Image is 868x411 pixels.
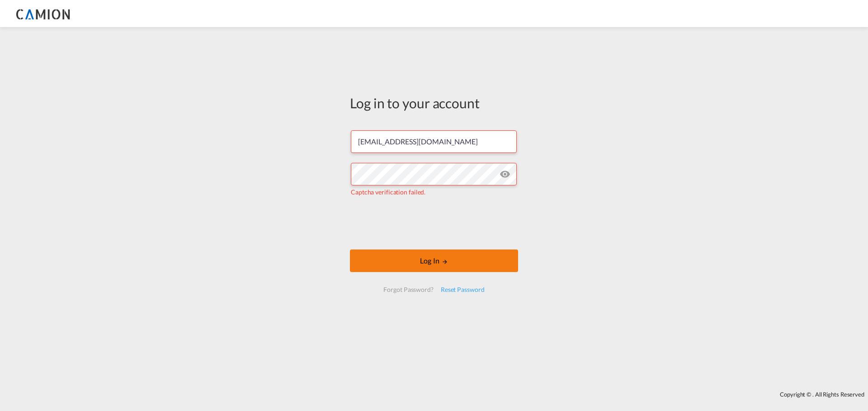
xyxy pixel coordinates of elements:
md-icon: icon-eye-off [500,169,510,180]
button: LOGIN [350,249,518,272]
div: Log in to your account [350,93,518,112]
div: Reset Password [437,282,488,298]
span: Captcha verification failed. [351,188,425,196]
input: Enter email/phone number [351,130,517,153]
div: Forgot Password? [380,282,437,298]
img: 05c02a603cfc11efa1b81fce21b124fa.png [14,4,75,24]
iframe: reCAPTCHA [365,205,503,240]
